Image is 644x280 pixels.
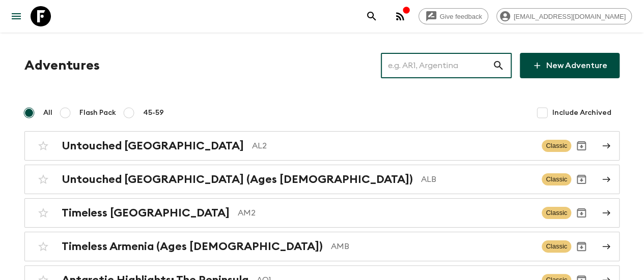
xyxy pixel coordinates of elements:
[520,53,620,78] a: New Adventure
[552,108,611,118] span: Include Archived
[421,173,534,185] p: ALB
[571,236,592,257] button: Archive
[571,136,592,156] button: Archive
[24,165,620,194] a: Untouched [GEOGRAPHIC_DATA] (Ages [DEMOGRAPHIC_DATA])ALBClassicArchive
[6,6,26,26] button: menu
[571,203,592,223] button: Archive
[62,173,413,186] h2: Untouched [GEOGRAPHIC_DATA] (Ages [DEMOGRAPHIC_DATA])
[361,6,382,26] button: search adventures
[24,131,620,161] a: Untouched [GEOGRAPHIC_DATA]AL2ClassicArchive
[542,240,571,253] span: Classic
[252,140,534,152] p: AL2
[62,240,323,253] h2: Timeless Armenia (Ages [DEMOGRAPHIC_DATA])
[542,173,571,185] span: Classic
[24,232,620,261] a: Timeless Armenia (Ages [DEMOGRAPHIC_DATA])AMBClassicArchive
[62,139,244,152] h2: Untouched [GEOGRAPHIC_DATA]
[43,108,52,118] span: All
[434,13,488,20] span: Give feedback
[381,51,492,80] input: e.g. AR1, Argentina
[508,13,631,20] span: [EMAIL_ADDRESS][DOMAIN_NAME]
[542,140,571,152] span: Classic
[331,240,534,253] p: AMB
[79,108,116,118] span: Flash Pack
[418,8,488,24] a: Give feedback
[542,207,571,219] span: Classic
[496,8,632,24] div: [EMAIL_ADDRESS][DOMAIN_NAME]
[24,55,100,76] h1: Adventures
[238,207,534,219] p: AM2
[24,198,620,228] a: Timeless [GEOGRAPHIC_DATA]AM2ClassicArchive
[571,169,592,190] button: Archive
[62,206,230,220] h2: Timeless [GEOGRAPHIC_DATA]
[143,108,164,118] span: 45-59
